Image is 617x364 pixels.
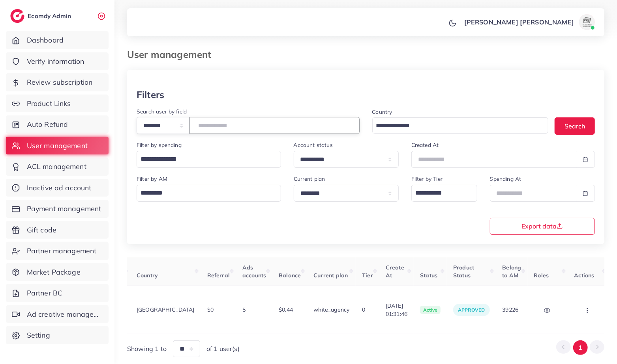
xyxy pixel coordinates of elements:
[555,117,595,134] button: Search
[313,272,348,279] span: Current plan
[10,9,73,23] a: logoEcomdy Admin
[27,77,93,87] span: Review subscription
[27,35,64,45] span: Dashboard
[411,141,439,149] label: Created At
[28,12,73,20] h2: Ecomdy Admin
[27,309,103,319] span: Ad creative management
[556,340,604,355] ul: Pagination
[464,17,574,27] p: [PERSON_NAME] [PERSON_NAME]
[27,183,92,193] span: Inactive ad account
[137,272,158,279] span: Country
[362,272,373,279] span: Tier
[294,175,325,183] label: Current plan
[242,264,266,279] span: Ads accounts
[6,158,109,176] a: ACL management
[279,306,293,313] span: $0.44
[137,175,167,183] label: Filter by AM
[127,344,167,353] span: Showing 1 to
[206,344,240,353] span: of 1 user(s)
[420,272,437,279] span: Status
[6,137,109,155] a: User management
[313,306,349,313] span: white_agency
[490,175,521,183] label: Spending At
[207,306,214,313] span: $0
[137,89,164,100] h3: Filters
[27,246,97,256] span: Partner management
[27,56,84,67] span: Verify information
[6,95,109,113] a: Product Links
[6,179,109,197] a: Inactive ad account
[420,306,441,314] span: active
[386,302,407,318] span: [DATE] 01:31:46
[6,284,109,302] a: Partner BC
[242,306,246,313] span: 5
[503,264,521,279] span: Belong to AM
[521,223,563,229] span: Export data
[458,307,485,313] span: approved
[27,267,81,277] span: Market Package
[137,185,281,202] div: Search for option
[10,9,24,23] img: logo
[6,52,109,71] a: Verify information
[27,141,88,151] span: User management
[27,225,56,235] span: Gift code
[372,117,549,134] div: Search for option
[127,49,218,60] h3: User management
[411,175,443,183] label: Filter by Tier
[411,185,477,202] div: Search for option
[137,141,182,149] label: Filter by spending
[6,31,109,49] a: Dashboard
[6,242,109,260] a: Partner management
[27,162,86,172] span: ACL management
[137,306,195,313] span: [GEOGRAPHIC_DATA]
[6,221,109,239] a: Gift code
[362,306,365,313] span: 0
[27,330,50,340] span: Setting
[373,120,538,132] input: Search for option
[279,272,301,279] span: Balance
[453,264,474,279] span: Product Status
[138,186,271,200] input: Search for option
[413,186,467,200] input: Search for option
[137,108,187,115] label: Search user by field
[534,272,549,279] span: Roles
[27,119,68,130] span: Auto Refund
[27,204,101,214] span: Payment management
[6,263,109,281] a: Market Package
[6,200,109,218] a: Payment management
[6,73,109,91] a: Review subscription
[579,14,595,30] img: avatar
[460,14,598,30] a: [PERSON_NAME] [PERSON_NAME]avatar
[6,305,109,323] a: Ad creative management
[6,115,109,134] a: Auto Refund
[137,151,281,168] div: Search for option
[27,288,63,298] span: Partner BC
[207,272,230,279] span: Referral
[386,264,404,279] span: Create At
[372,108,392,116] label: Country
[573,340,588,355] button: Go to page 1
[490,218,595,235] button: Export data
[503,306,519,313] span: 39226
[6,326,109,344] a: Setting
[294,141,333,149] label: Account status
[574,272,594,279] span: Actions
[27,98,71,109] span: Product Links
[138,152,271,166] input: Search for option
